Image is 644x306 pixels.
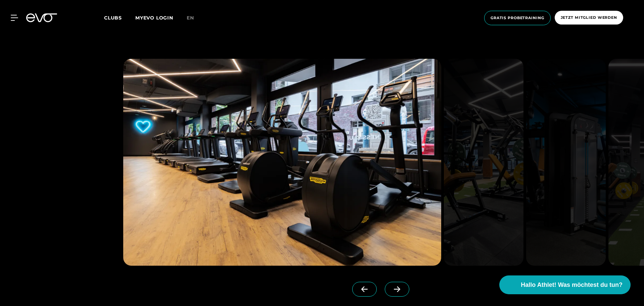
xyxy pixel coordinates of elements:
a: Jetzt Mitglied werden [553,11,625,25]
span: Hallo Athlet! Was möchtest du tun? [521,280,623,290]
span: en [187,15,194,21]
a: Clubs [104,14,135,21]
a: MYEVO LOGIN [135,15,173,21]
img: evofitness [123,59,441,266]
img: evofitness [526,59,606,266]
img: evofitness [444,59,523,266]
a: Gratis Probetraining [482,11,553,25]
button: Hallo Athlet! Was möchtest du tun? [499,275,631,294]
span: Gratis Probetraining [491,15,544,21]
span: Clubs [104,15,122,21]
span: Jetzt Mitglied werden [561,15,617,20]
a: en [187,14,202,22]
